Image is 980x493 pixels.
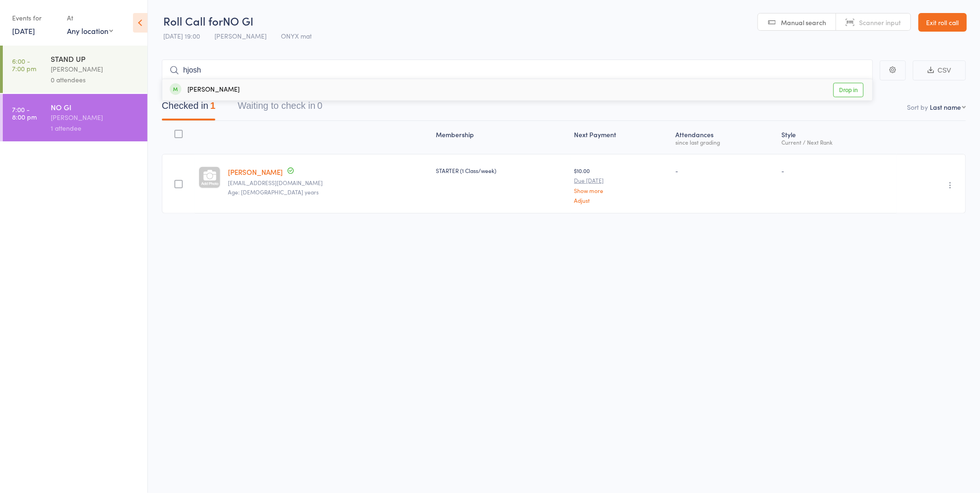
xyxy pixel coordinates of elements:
span: [DATE] 19:00 [163,31,200,40]
small: Zak-j@hotmail.com [228,180,429,186]
div: - [675,167,774,174]
label: Sort by [907,102,928,112]
button: Waiting to check in0 [238,96,322,120]
a: 7:00 -8:00 pmNO GI[PERSON_NAME]1 attendee [3,94,147,141]
div: At [67,10,113,26]
a: [PERSON_NAME] [228,167,283,177]
span: Roll Call for [163,13,223,28]
div: STAND UP [51,53,140,64]
div: Membership [433,125,571,150]
a: Drop in [833,83,864,97]
time: 6:00 - 7:00 pm [12,57,36,72]
div: 0 [317,100,322,111]
span: NO GI [223,13,253,28]
div: Next Payment [571,125,672,150]
div: 1 attendee [51,123,140,133]
a: Adjust [574,197,668,203]
div: NO GI [51,102,140,112]
div: STARTER (1 Class/week) [436,167,567,174]
div: Events for [12,10,58,26]
span: [PERSON_NAME] [214,31,267,40]
div: since last grading [675,139,774,145]
div: - [781,167,893,174]
div: $10.00 [574,167,668,203]
span: Scanner input [860,18,901,27]
div: Style [778,125,897,150]
input: Search by name [162,60,873,81]
span: Age: [DEMOGRAPHIC_DATA] years [228,188,319,196]
a: Show more [574,187,668,193]
div: Any location [67,26,113,36]
div: [PERSON_NAME] [51,64,140,74]
small: Due [DATE] [574,177,668,184]
a: [DATE] [12,26,35,36]
span: ONYX mat [281,31,312,40]
div: Atten­dances [672,125,778,150]
div: [PERSON_NAME] [170,85,240,95]
a: 6:00 -7:00 pmSTAND UP[PERSON_NAME]0 attendees [3,46,147,93]
div: 1 [210,100,215,111]
div: Last name [930,102,961,112]
div: [PERSON_NAME] [51,112,140,123]
div: Current / Next Rank [781,139,893,145]
div: 0 attendees [51,74,140,85]
button: Checked in1 [162,96,215,120]
a: Exit roll call [919,13,967,32]
button: CSV [913,60,966,80]
span: Manual search [781,18,827,27]
time: 7:00 - 8:00 pm [12,106,37,120]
